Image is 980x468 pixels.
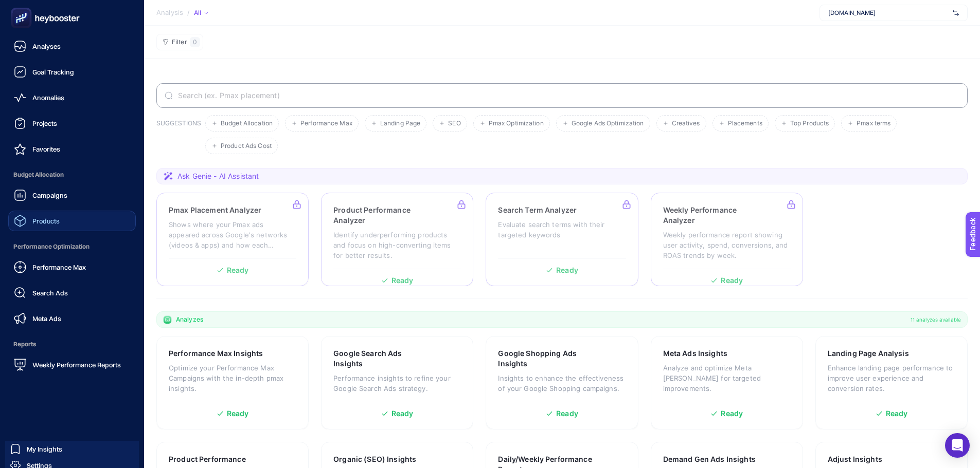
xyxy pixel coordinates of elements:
span: Ready [227,410,249,417]
span: Feedback [6,3,39,11]
span: 11 analyzes available [911,315,961,324]
h3: Google Shopping Ads Insights [498,348,594,369]
p: Enhance landing page performance to improve user experience and conversion rates. [828,363,955,394]
button: Filter0 [156,34,203,50]
h3: Organic (SEO) Insights [333,454,416,464]
h3: Adjust Insights [828,454,882,464]
span: Ready [556,410,578,417]
h3: Performance Max Insights [169,348,263,359]
span: Analyses [32,42,61,50]
h3: Meta Ads Insights [663,348,727,359]
span: Ready [721,410,743,417]
p: Optimize your Performance Max Campaigns with the in-depth pmax insights. [169,363,296,394]
span: Analysis [156,9,183,17]
span: Ready [886,410,908,417]
span: Landing Page [380,120,420,127]
span: Favorites [32,145,60,153]
span: Budget Allocation [8,164,136,185]
a: Favorites [8,139,136,159]
a: Meta Ads InsightsAnalyze and optimize Meta [PERSON_NAME] for targeted improvements.Ready [651,336,803,429]
span: Budget Allocation [221,120,273,127]
span: Performance Max [32,263,86,271]
a: Landing Page AnalysisEnhance landing page performance to improve user experience and conversion r... [815,336,968,429]
span: Goal Tracking [32,68,74,76]
h3: SUGGESTIONS [156,119,201,154]
span: Weekly Performance Reports [32,361,121,369]
span: Ready [391,410,414,417]
span: Pmax Optimization [489,120,544,127]
span: / [187,8,190,16]
div: All [194,9,208,17]
a: Meta Ads [8,308,136,329]
a: Product Performance AnalyzerIdentify underperforming products and focus on high-converting items ... [321,193,473,286]
a: Weekly Performance Reports [8,354,136,375]
div: Open Intercom Messenger [945,433,970,458]
a: Anomalies [8,87,136,108]
p: Performance insights to refine your Google Search Ads strategy. [333,373,461,394]
h3: Demand Gen Ads Insights [663,454,756,464]
p: Insights to enhance the effectiveness of your Google Shopping campaigns. [498,373,626,394]
span: Analyzes [176,315,203,324]
span: Creatives [672,120,700,127]
a: Google Search Ads InsightsPerformance insights to refine your Google Search Ads strategy.Ready [321,336,473,429]
a: Analyses [8,36,136,57]
h3: Landing Page Analysis [828,348,909,359]
span: Top Products [790,120,829,127]
span: Products [32,217,60,225]
span: Anomalies [32,93,64,102]
a: Performance Max InsightsOptimize your Performance Max Campaigns with the in-depth pmax insights.R... [156,336,309,429]
img: svg%3e [953,8,959,18]
span: My Insights [27,445,62,453]
a: Google Shopping Ads InsightsInsights to enhance the effectiveness of your Google Shopping campaig... [486,336,638,429]
a: Performance Max [8,257,136,277]
span: Performance Optimization [8,236,136,257]
span: 0 [193,38,197,46]
span: Projects [32,119,57,127]
a: Pmax Placement AnalyzerShows where your Pmax ads appeared across Google's networks (videos & apps... [156,193,309,286]
a: Projects [8,113,136,134]
a: My Insights [5,441,139,457]
span: Pmax terms [857,120,890,127]
span: SEO [448,120,460,127]
span: Performance Max [300,120,352,127]
input: Search [176,91,959,100]
span: Search Ads [32,289,68,297]
span: Filter [172,39,187,46]
a: Weekly Performance AnalyzerWeekly performance report showing user activity, spend, conversions, a... [651,193,803,286]
span: Google Ads Optimization [572,120,644,127]
span: [DOMAIN_NAME] [828,9,949,17]
p: Analyze and optimize Meta [PERSON_NAME] for targeted improvements. [663,363,791,394]
span: Meta Ads [32,314,61,323]
a: Campaigns [8,185,136,205]
a: Goal Tracking [8,62,136,82]
span: Reports [8,334,136,354]
a: Search Term AnalyzerEvaluate search terms with their targeted keywordsReady [486,193,638,286]
span: Product Ads Cost [221,142,272,150]
a: Search Ads [8,283,136,303]
span: Campaigns [32,191,67,199]
h3: Google Search Ads Insights [333,348,429,369]
span: Placements [728,120,762,127]
span: Ask Genie - AI Assistant [177,171,259,181]
h3: Product Performance [169,454,246,464]
a: Products [8,211,136,231]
